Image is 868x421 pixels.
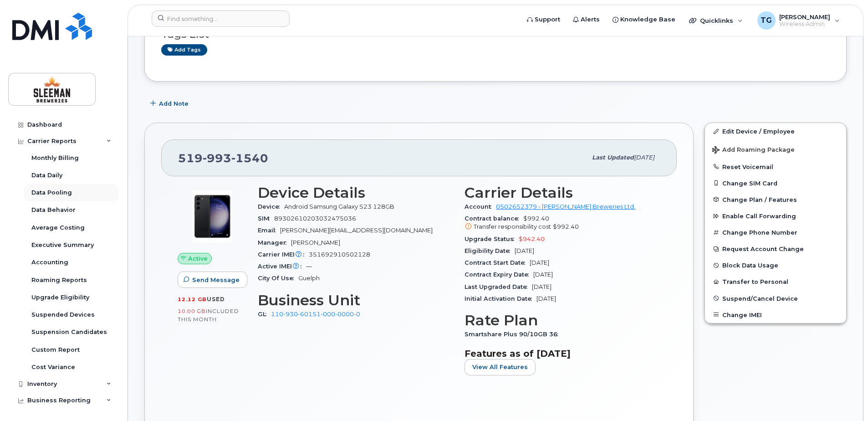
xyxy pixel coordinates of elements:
[634,154,654,161] span: [DATE]
[530,259,549,266] span: [DATE]
[532,283,551,290] span: [DATE]
[705,241,846,257] button: Request Account Change
[258,251,309,258] span: Carrier IMEI
[159,99,189,108] span: Add Note
[533,271,553,278] span: [DATE]
[515,247,534,254] span: [DATE]
[178,272,247,288] button: Send Message
[705,191,846,208] button: Change Plan / Features
[309,251,370,258] span: 351692910502128
[465,359,536,375] button: View All Features
[465,331,562,338] span: Smartshare Plus 90/10GB 36
[465,295,536,302] span: Initial Activation Date
[722,213,796,220] span: Enable Call Forwarding
[280,227,433,234] span: [PERSON_NAME][EMAIL_ADDRESS][DOMAIN_NAME]
[185,189,240,244] img: image20231002-3703462-r49339.jpeg
[700,17,733,24] span: Quicklinks
[761,15,772,26] span: TG
[465,185,660,201] h3: Carrier Details
[722,196,797,203] span: Change Plan / Features
[722,295,798,302] span: Suspend/Cancel Device
[779,21,830,28] span: Wireless Admin
[465,215,660,231] span: $992.40
[521,10,567,29] a: Support
[465,236,519,242] span: Upgrade Status
[258,275,298,282] span: City Of Use
[274,215,356,222] span: 89302610203032475036
[465,271,533,278] span: Contract Expiry Date
[258,239,291,246] span: Manager
[567,10,606,29] a: Alerts
[705,123,846,139] a: Edit Device / Employee
[705,208,846,224] button: Enable Call Forwarding
[306,263,312,270] span: —
[144,95,196,112] button: Add Note
[581,15,600,24] span: Alerts
[592,154,634,161] span: Last updated
[203,151,231,165] span: 993
[161,29,830,40] h3: Tags List
[465,283,532,290] span: Last Upgraded Date
[705,224,846,241] button: Change Phone Number
[465,312,660,329] h3: Rate Plan
[192,276,240,284] span: Send Message
[258,263,306,270] span: Active IMEI
[496,203,635,210] a: 0502652379 - [PERSON_NAME] Breweries Ltd.
[705,273,846,290] button: Transfer to Personal
[705,159,846,175] button: Reset Voicemail
[536,295,556,302] span: [DATE]
[465,215,523,222] span: Contract balance
[751,11,846,30] div: Tyler Gatcke
[712,146,795,155] span: Add Roaming Package
[465,247,515,254] span: Eligibility Date
[705,290,846,307] button: Suspend/Cancel Device
[620,15,675,24] span: Knowledge Base
[258,227,280,234] span: Email
[178,308,206,314] span: 10.00 GB
[258,292,454,308] h3: Business Unit
[178,296,207,303] span: 12.12 GB
[258,311,271,318] span: GL
[705,257,846,273] button: Block Data Usage
[178,308,239,323] span: included this month
[178,151,268,165] span: 519
[152,10,290,27] input: Find something...
[519,236,545,242] span: $942.40
[258,185,454,201] h3: Device Details
[779,13,830,21] span: [PERSON_NAME]
[474,223,551,230] span: Transfer responsibility cost
[535,15,560,24] span: Support
[683,11,749,30] div: Quicklinks
[231,151,268,165] span: 1540
[188,254,208,263] span: Active
[465,348,660,359] h3: Features as of [DATE]
[298,275,320,282] span: Guelph
[258,215,274,222] span: SIM
[161,44,207,56] a: Add tags
[207,296,225,303] span: used
[472,363,528,371] span: View All Features
[553,223,579,230] span: $992.40
[606,10,682,29] a: Knowledge Base
[465,259,530,266] span: Contract Start Date
[465,203,496,210] span: Account
[258,203,284,210] span: Device
[291,239,340,246] span: [PERSON_NAME]
[705,175,846,191] button: Change SIM Card
[271,311,360,318] a: 110-930-60151-000-0000-0
[284,203,394,210] span: Android Samsung Galaxy S23 128GB
[705,140,846,159] button: Add Roaming Package
[705,307,846,323] button: Change IMEI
